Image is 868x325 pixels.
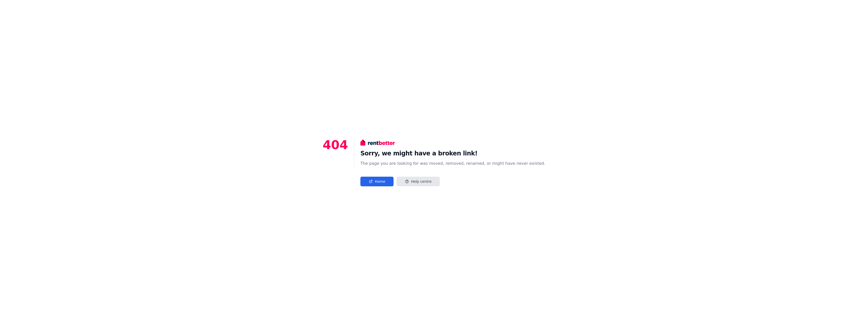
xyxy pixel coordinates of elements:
a: Help centre [397,177,440,186]
a: Home [360,177,394,186]
p: 404 [323,139,348,186]
img: RentBetter logo [360,139,395,146]
h1: Sorry, we might have a broken link! [360,149,545,157]
div: The page you are looking for was moved, removed, renamed, or might have never existed. [360,160,545,167]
